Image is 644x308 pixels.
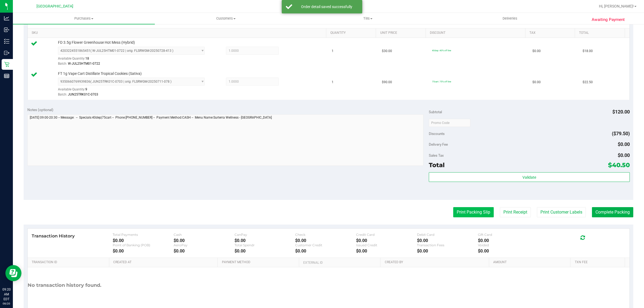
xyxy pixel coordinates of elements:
div: Total Payments [113,233,174,237]
a: Created By [385,260,487,265]
p: 09:20 AM EDT [2,287,10,302]
span: Validate [522,175,536,179]
span: $40.50 [608,161,630,169]
span: $18.00 [583,49,593,54]
a: Deliveries [439,13,581,24]
input: Promo Code [429,119,470,127]
inline-svg: Analytics [4,16,9,21]
span: $0.00 [532,80,541,85]
div: Voided [478,243,539,247]
inline-svg: Reports [4,73,9,79]
span: 1 [332,49,334,54]
span: Discounts [429,129,445,138]
span: FT 1g Vape Cart Distillate Tropical Cookies (Sativa) [58,71,142,76]
div: Check [295,233,356,237]
div: CanPay [235,233,295,237]
div: Transaction Fees [417,243,478,247]
a: Purchases [13,13,155,24]
div: Customer Credit [295,243,356,247]
div: $0.00 [295,238,356,243]
div: Cash [174,233,235,237]
span: W-JUL25HTM01-0722 [68,62,100,65]
span: Subtotal [429,110,442,114]
span: $0.00 [532,49,541,54]
a: SKU [32,31,324,35]
span: Tills [297,16,438,21]
button: Print Customer Labels [537,207,586,217]
div: $0.00 [235,248,295,254]
div: Issued Credit [356,243,417,247]
span: 40dep: 40% off line [432,49,451,52]
a: Discount [430,31,523,35]
a: Payment Method [222,260,297,265]
span: $120.00 [612,109,630,115]
span: Hi, [PERSON_NAME]! [599,4,634,8]
span: ($79.50) [612,131,630,136]
div: Gift Card [478,233,539,237]
div: $0.00 [174,248,235,254]
div: $0.00 [478,248,539,254]
span: 9 [85,87,87,91]
span: Purchases [13,16,155,21]
inline-svg: Outbound [4,50,9,56]
div: $0.00 [113,248,174,254]
span: Awaiting Payment [592,17,625,23]
span: JUN25TRK01C-0703 [68,93,98,96]
inline-svg: Inventory [4,39,9,44]
div: $0.00 [417,248,478,254]
span: 18 [85,57,89,60]
div: $0.00 [295,248,356,254]
a: Tax [529,31,573,35]
div: Available Quantity: [58,86,213,96]
a: Amount [493,260,568,265]
a: Customers [155,13,297,24]
div: $0.00 [417,238,478,243]
span: $90.00 [382,80,392,85]
a: Tills [297,13,439,24]
a: Created At [113,260,215,265]
span: $0.00 [618,141,630,147]
a: Quantity [330,31,374,35]
inline-svg: Retail [4,62,9,67]
span: Deliveries [495,16,525,21]
div: $0.00 [478,238,539,243]
div: $0.00 [356,248,417,254]
button: Validate [429,172,630,182]
span: [GEOGRAPHIC_DATA] [36,4,73,9]
a: Transaction ID [32,260,107,265]
a: Txn Fee [575,260,623,265]
span: Batch: [58,62,67,65]
span: 75cart: 75% off line [432,80,451,83]
span: FD 3.5g Flower Greenhouse Hot Mess (Hybrid) [58,40,135,45]
div: Order detail saved successfully [295,4,358,9]
span: Sales Tax [429,153,444,157]
span: Batch: [58,93,67,96]
span: Total [429,161,445,169]
div: No transaction history found. [28,267,101,303]
div: $0.00 [174,238,235,243]
span: Customers [155,16,297,21]
div: $0.00 [235,238,295,243]
button: Print Receipt [500,207,531,217]
div: $0.00 [356,238,417,243]
a: Unit Price [380,31,424,35]
span: $0.00 [618,152,630,158]
a: Total [579,31,623,35]
div: Total Spendr [235,243,295,247]
inline-svg: Inbound [4,27,9,32]
span: 1 [332,80,334,85]
button: Print Packing Slip [453,207,494,217]
iframe: Resource center [5,265,21,281]
span: $30.00 [382,49,392,54]
span: $22.50 [583,80,593,85]
div: $0.00 [113,238,174,243]
div: Available Quantity: [58,55,213,65]
span: Delivery Fee [429,142,448,146]
div: Debit Card [417,233,478,237]
th: External ID [299,258,380,267]
div: Point of Banking (POB) [113,243,174,247]
div: Credit Card [356,233,417,237]
div: AeroPay [174,243,235,247]
button: Complete Packing [592,207,633,217]
p: 08/20 [2,302,10,306]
